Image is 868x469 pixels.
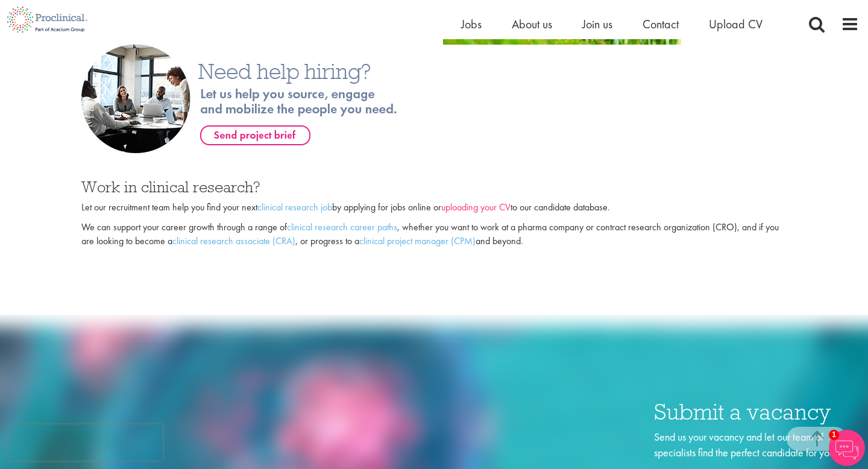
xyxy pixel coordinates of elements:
a: uploading your CV [441,201,511,213]
a: clinical research career paths [287,221,397,233]
h3: Submit a vacancy [654,400,859,424]
span: 1 [829,430,839,440]
a: Contact [643,16,679,32]
p: We can support your career growth through a range of , whether you want to work at a pharma compa... [81,221,787,248]
p: Let our recruitment team help you find your next by applying for jobs online or to our candidate ... [81,201,787,215]
a: clinical research associate (CRA) [172,234,295,247]
a: clinical research job [257,201,332,213]
h3: Work in clinical research? [81,179,787,195]
a: About us [512,16,552,32]
img: Chatbot [829,430,865,466]
iframe: reCAPTCHA [8,424,163,461]
a: Join us [582,16,612,32]
a: Upload CV [709,16,763,32]
a: clinical project manager (CPM) [359,234,476,247]
a: Jobs [461,16,482,32]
